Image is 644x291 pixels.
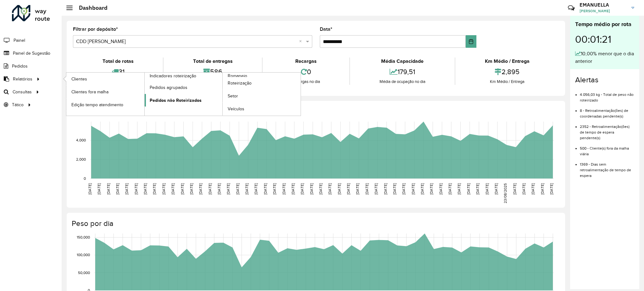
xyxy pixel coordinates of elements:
text: [DATE] [180,183,184,195]
text: [DATE] [466,183,470,195]
div: Recargas [264,58,348,65]
a: Clientes [66,73,144,85]
span: Pedidos não Roteirizados [150,97,202,104]
text: [DATE] [106,183,110,195]
h4: Alertas [575,75,634,85]
text: [DATE] [346,183,350,195]
label: Data [320,25,332,33]
text: [DATE] [494,183,498,195]
li: 2352 - Retroalimentação(ões) de tempo de espera pendente(s) [580,119,634,141]
div: 2,895 [457,65,557,79]
li: 1369 - Dias sem retroalimentação de tempo de espera [580,157,634,178]
text: [DATE] [272,183,276,195]
div: 00:01:21 [575,29,634,50]
span: Pedidos [12,63,28,69]
text: 50,000 [78,271,90,275]
span: Painel de Sugestão [13,50,50,57]
text: [DATE] [162,183,166,195]
text: [DATE] [291,183,295,195]
text: [DATE] [365,183,369,195]
div: 31 [75,65,161,79]
text: [DATE] [383,183,387,195]
a: Edição tempo atendimento [66,98,144,111]
div: Total de entregas [165,58,260,65]
li: 500 - Cliente(s) fora da malha viária [580,141,634,157]
div: 0 [264,65,348,79]
span: Tático [12,102,24,108]
li: 4.056,03 kg - Total de peso não roteirizado [580,87,634,103]
text: [DATE] [402,183,406,195]
span: [PERSON_NAME] [580,8,627,14]
text: [DATE] [475,183,480,195]
text: [DATE] [319,183,323,195]
span: Roteirização [228,80,252,86]
label: Filtrar por depósito [73,25,118,33]
text: [DATE] [522,183,526,195]
div: Recargas no dia [264,79,348,85]
text: [DATE] [282,183,286,195]
text: [DATE] [420,183,424,195]
text: 23/08/2025 [503,183,507,203]
text: [DATE] [236,183,240,195]
h2: Dashboard [73,4,108,11]
text: [DATE] [540,183,544,195]
span: Setor [228,93,238,99]
text: [DATE] [97,183,101,195]
a: Romaneio [145,73,301,116]
a: Pedidos agrupados [145,81,223,94]
text: [DATE] [531,183,535,195]
a: Indicadores roteirização [66,73,223,116]
div: Tempo médio por rota [575,20,634,29]
text: [DATE] [208,183,212,195]
text: [DATE] [189,183,193,195]
text: [DATE] [392,183,397,195]
span: Clear all [299,38,304,45]
span: Consultas [13,89,32,95]
text: [DATE] [171,183,175,195]
span: Veículos [228,106,244,112]
div: 586 [165,65,260,79]
text: [DATE] [143,183,147,195]
h3: EMANUELLA [580,2,627,8]
text: [DATE] [254,183,258,195]
div: Total de rotas [75,58,161,65]
text: [DATE] [152,183,156,195]
text: 150,000 [77,235,90,239]
button: Choose Date [466,35,477,48]
text: [DATE] [549,183,553,195]
div: 10,00% menor que o dia anterior [575,50,634,65]
text: [DATE] [198,183,203,195]
text: [DATE] [448,183,452,195]
div: Média de ocupação no dia [352,79,453,85]
text: [DATE] [88,183,92,195]
span: Relatórios [13,76,32,82]
text: [DATE] [439,183,443,195]
span: Edição tempo atendimento [71,102,123,108]
span: Pedidos agrupados [150,84,187,91]
span: Romaneio [228,73,247,79]
span: Clientes fora malha [71,89,108,95]
span: Clientes [71,76,87,82]
text: [DATE] [485,183,489,195]
div: Km Médio / Entrega [457,79,557,85]
text: [DATE] [245,183,249,195]
text: [DATE] [263,183,267,195]
text: 2,000 [76,157,86,161]
text: [DATE] [328,183,332,195]
div: Km Médio / Entrega [457,58,557,65]
a: Contato Rápido [564,1,578,15]
text: 4,000 [76,138,86,142]
a: Veículos [223,103,301,115]
text: [DATE] [429,183,433,195]
span: Indicadores roteirização [150,73,196,79]
text: [DATE] [309,183,314,195]
text: [DATE] [337,183,341,195]
a: Setor [223,90,301,102]
text: [DATE] [513,183,517,195]
h4: Peso por dia [72,219,559,228]
li: 8 - Retroalimentação(ões) de coordenadas pendente(s) [580,103,634,119]
span: Painel [14,37,25,44]
div: 179,51 [352,65,453,79]
text: 100,000 [77,253,90,257]
text: [DATE] [411,183,415,195]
